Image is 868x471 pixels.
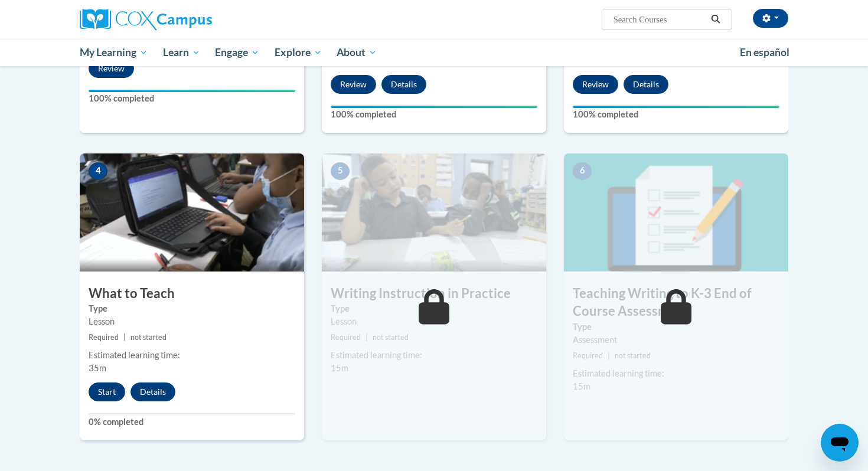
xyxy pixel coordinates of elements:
[573,333,779,346] div: Assessment
[331,162,350,180] span: 5
[381,75,426,94] button: Details
[753,9,788,28] button: Account Settings
[80,9,304,30] a: Cox Campus
[89,349,295,362] div: Estimated learning time:
[155,39,208,66] a: Learn
[89,333,119,342] span: Required
[322,153,546,272] img: Course Image
[89,302,295,315] label: Type
[573,108,779,121] label: 100% completed
[612,12,707,27] input: Search Courses
[322,284,546,303] h3: Writing Instruction in Practice
[373,333,409,342] span: not started
[130,382,175,401] button: Details
[329,39,385,66] a: About
[331,302,537,315] label: Type
[573,162,592,180] span: 6
[331,349,537,362] div: Estimated learning time:
[72,39,155,66] a: My Learning
[624,75,668,94] button: Details
[331,106,537,108] div: Your progress
[80,9,212,30] img: Cox Campus
[707,12,725,27] button: Search
[267,39,329,66] a: Explore
[89,92,295,105] label: 100% completed
[331,333,361,342] span: Required
[740,46,789,58] span: En español
[821,424,859,462] iframe: Button to launch messaging window
[331,75,376,94] button: Review
[275,45,322,60] span: Explore
[573,381,590,391] span: 15m
[337,45,377,60] span: About
[89,382,125,401] button: Start
[331,315,537,328] div: Lesson
[207,39,267,66] a: Engage
[573,106,779,108] div: Your progress
[573,320,779,333] label: Type
[62,39,806,66] div: Main menu
[80,284,304,303] h3: What to Teach
[366,333,368,342] span: |
[573,367,779,380] div: Estimated learning time:
[564,284,788,321] h3: Teaching Writing to K-3 End of Course Assessment
[331,363,348,373] span: 15m
[130,333,167,342] span: not started
[608,351,610,360] span: |
[89,90,295,92] div: Your progress
[732,40,797,65] a: En español
[80,45,148,60] span: My Learning
[163,45,200,60] span: Learn
[215,45,259,60] span: Engage
[80,153,304,272] img: Course Image
[564,153,788,272] img: Course Image
[89,162,107,180] span: 4
[89,59,134,78] button: Review
[89,315,295,328] div: Lesson
[573,351,603,360] span: Required
[89,416,295,429] label: 0% completed
[615,351,651,360] span: not started
[573,75,618,94] button: Review
[331,108,537,121] label: 100% completed
[123,333,126,342] span: |
[89,363,106,373] span: 35m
